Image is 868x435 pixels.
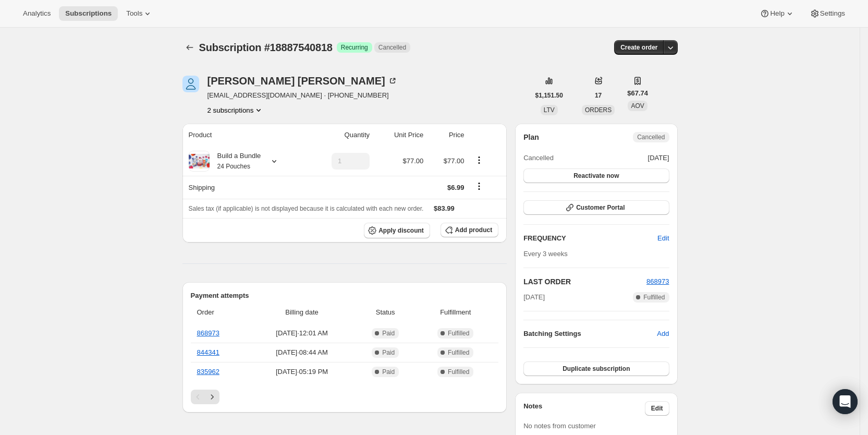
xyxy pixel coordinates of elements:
div: Build a Bundle [210,151,261,172]
span: [DATE] · 12:01 AM [252,328,352,339]
button: Product actions [207,105,264,115]
span: Fulfilled [448,368,469,376]
span: Recurring [341,43,368,52]
small: 24 Pouches [217,163,250,170]
span: Every 3 weeks [523,250,568,258]
span: No notes from customer [523,422,596,430]
button: Next [205,390,219,404]
a: 868973 [197,329,219,337]
span: Status [358,307,412,318]
button: Reactivate now [523,168,669,183]
a: 844341 [197,348,219,356]
span: [EMAIL_ADDRESS][DOMAIN_NAME] · [PHONE_NUMBER] [207,90,398,101]
span: [DATE] · 05:19 PM [252,367,352,377]
span: Paid [382,368,395,376]
button: Apply discount [364,223,430,238]
span: Fulfilled [448,329,469,337]
h2: FREQUENCY [523,233,657,244]
span: [DATE] [648,153,669,163]
span: Apply discount [378,226,424,235]
th: Quantity [306,124,373,147]
span: ORDERS [585,106,612,114]
button: Edit [645,401,669,416]
span: Billing date [252,307,352,318]
div: Open Intercom Messenger [833,389,858,414]
button: Settings [803,6,851,21]
span: Settings [820,9,845,18]
button: 17 [589,88,608,103]
button: 868973 [646,276,669,287]
span: Add [657,329,669,339]
button: Subscriptions [59,6,118,21]
span: Paid [382,329,395,337]
span: Tools [126,9,142,18]
span: Fulfilled [643,293,665,301]
h2: Payment attempts [191,291,499,301]
span: Sales tax (if applicable) is not displayed because it is calculated with each new order. [189,205,424,212]
span: $6.99 [447,184,464,191]
button: Duplicate subscription [523,361,669,376]
h6: Batching Settings [523,329,657,339]
h2: Plan [523,132,539,142]
button: Subscriptions [182,40,197,55]
button: Product actions [471,154,487,166]
span: AOV [631,102,644,110]
button: Add product [441,223,498,237]
h2: LAST ORDER [523,276,646,287]
span: $77.00 [403,157,424,165]
span: Add product [455,226,492,234]
span: Subscriptions [65,9,112,18]
button: Shipping actions [471,180,487,192]
span: $83.99 [434,204,455,212]
button: Add [651,325,675,342]
button: Create order [614,40,664,55]
span: Fulfillment [419,307,492,318]
span: $77.00 [444,157,464,165]
h3: Notes [523,401,645,416]
button: Analytics [17,6,57,21]
div: [PERSON_NAME] [PERSON_NAME] [207,76,398,86]
span: LTV [544,106,555,114]
span: Edit [657,233,669,244]
span: [DATE] · 08:44 AM [252,347,352,358]
span: Danielle Sagliano [182,76,199,92]
th: Unit Price [373,124,426,147]
span: Paid [382,348,395,357]
span: $1,151.50 [535,91,563,100]
span: 17 [595,91,602,100]
th: Shipping [182,176,306,199]
th: Product [182,124,306,147]
button: Help [753,6,801,21]
span: Customer Portal [576,203,625,212]
a: 835962 [197,368,219,376]
span: Edit [651,404,663,413]
th: Order [191,301,249,324]
span: $67.74 [627,88,648,99]
span: Subscription #18887540818 [199,42,333,53]
a: 868973 [646,277,669,285]
span: Cancelled [378,43,406,52]
span: Fulfilled [448,348,469,357]
span: Analytics [23,9,51,18]
span: Create order [620,43,657,52]
nav: Pagination [191,390,499,404]
span: Reactivate now [573,172,619,180]
th: Price [426,124,467,147]
button: Customer Portal [523,200,669,215]
button: $1,151.50 [529,88,569,103]
span: [DATE] [523,292,545,303]
span: Cancelled [523,153,554,163]
span: Help [770,9,784,18]
span: Cancelled [637,133,665,141]
button: Tools [120,6,159,21]
button: Edit [651,230,675,247]
span: Duplicate subscription [563,365,630,373]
